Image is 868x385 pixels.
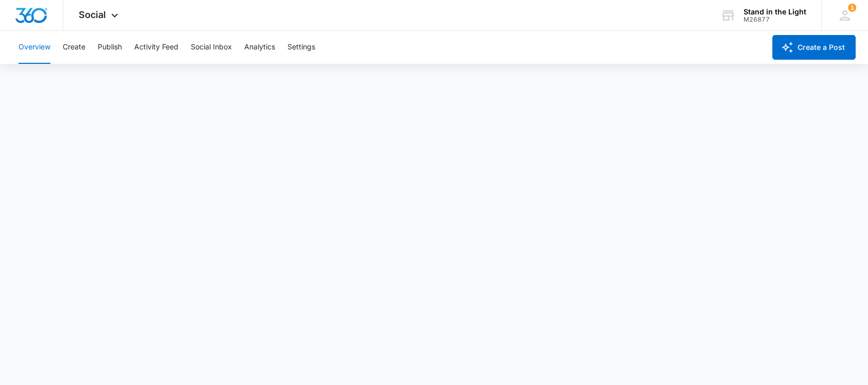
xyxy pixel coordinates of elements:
div: notifications count [848,4,856,12]
button: Settings [287,31,315,64]
button: Create a Post [772,35,856,60]
span: Social [79,9,106,20]
span: 1 [848,4,856,12]
button: Activity Feed [134,31,178,64]
button: Create [63,31,85,64]
div: account id [744,16,806,23]
div: account name [744,8,806,16]
button: Publish [98,31,122,64]
button: Overview [19,31,50,64]
button: Analytics [244,31,275,64]
button: Social Inbox [191,31,232,64]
